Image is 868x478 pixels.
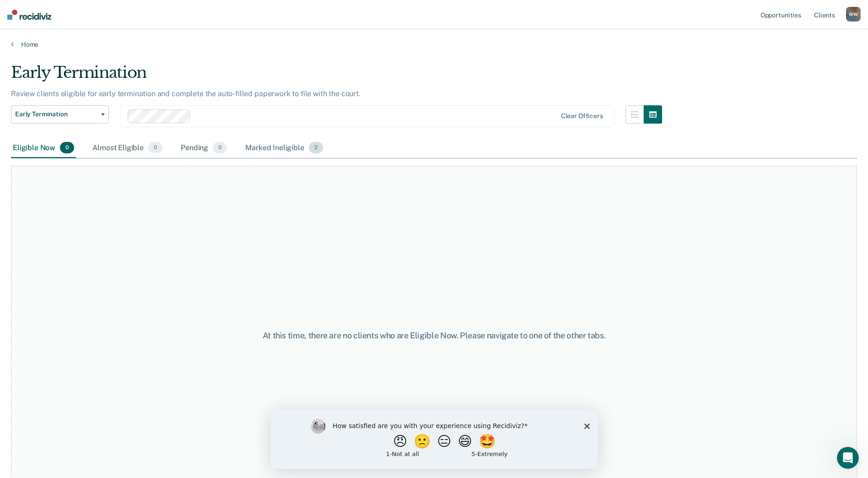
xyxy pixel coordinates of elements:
[846,7,861,22] div: W W
[60,142,74,154] span: 0
[223,331,646,341] div: At this time, there are no clients who are Eligible Now. Please navigate to one of the other tabs.
[11,89,361,98] p: Review clients eligible for early termination and complete the auto-filled paperwork to file with...
[561,112,603,120] div: Clear officers
[837,447,859,469] iframe: Intercom live chat
[213,142,227,154] span: 0
[11,40,857,49] a: Home
[179,138,229,158] div: Pending0
[309,142,323,154] span: 2
[243,138,325,158] div: Marked Ineligible2
[11,63,662,89] div: Early Termination
[15,110,97,118] span: Early Termination
[7,10,51,20] img: Recidiviz
[270,410,598,469] iframe: Survey by Kim from Recidiviz
[91,138,164,158] div: Almost Eligible0
[11,105,109,124] button: Early Termination
[11,138,76,158] div: Eligible Now0
[846,7,861,22] button: WW
[148,142,162,154] span: 0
